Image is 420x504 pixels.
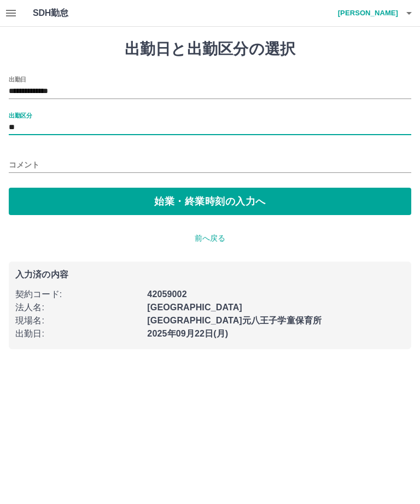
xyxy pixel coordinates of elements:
[15,270,405,279] p: 入力済の内容
[15,327,141,340] p: 出勤日 :
[147,329,228,338] b: 2025年09月22日(月)
[9,188,411,215] button: 始業・終業時刻の入力へ
[15,288,141,301] p: 契約コード :
[15,301,141,314] p: 法人名 :
[9,111,32,119] label: 出勤区分
[9,233,411,244] p: 前へ戻る
[147,289,186,299] b: 42059002
[9,40,411,59] h1: 出勤日と出勤区分の選択
[9,75,26,83] label: 出勤日
[15,314,141,327] p: 現場名 :
[147,316,322,325] b: [GEOGRAPHIC_DATA]元八王子学童保育所
[147,303,242,312] b: [GEOGRAPHIC_DATA]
